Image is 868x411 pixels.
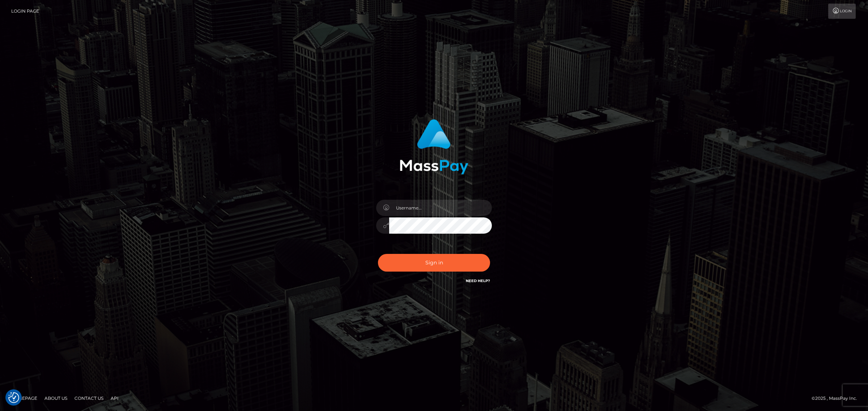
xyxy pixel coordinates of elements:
a: Need Help? [466,278,490,283]
button: Consent Preferences [8,392,19,403]
a: Homepage [8,393,40,404]
a: Login Page [11,4,39,19]
img: MassPay Login [400,119,468,174]
div: © 2025 , MassPay Inc. [812,394,863,402]
a: API [108,393,122,404]
img: Revisit consent button [8,392,19,403]
a: About Us [42,393,70,404]
a: Login [828,4,856,19]
a: Contact Us [72,393,106,404]
button: Sign in [378,254,490,272]
input: Username... [389,200,492,216]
